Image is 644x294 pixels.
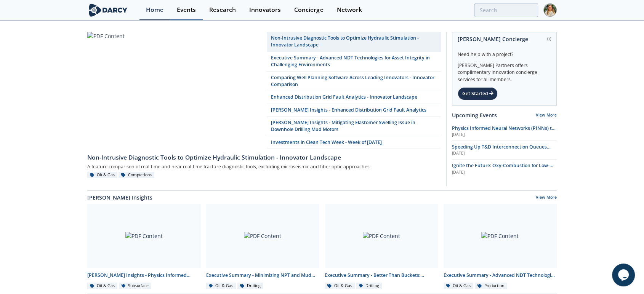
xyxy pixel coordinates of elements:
[85,204,203,290] a: PDF Content [PERSON_NAME] Insights - Physics Informed Neural Networks to Accelerate Subsurface Sc...
[336,7,362,13] div: Network
[119,172,154,179] div: Completions
[452,162,553,176] span: Ignite the Future: Oxy-Combustion for Low-Carbon Power
[249,7,281,13] div: Innovators
[209,7,236,13] div: Research
[87,193,152,201] a: [PERSON_NAME] Insights
[87,172,117,179] div: Oil & Gas
[452,125,556,138] span: Physics Informed Neural Networks (PINNs) to Accelerate Subsurface Scenario Analysis
[267,91,441,104] a: Enhanced Distribution Grid Fault Analytics - Innovator Landscape
[452,125,557,138] a: Physics Informed Neural Networks (PINNs) to Accelerate Subsurface Scenario Analysis [DATE]
[444,272,557,279] div: Executive Summary - Advanced NDT Technologies for Asset Integrity in Challenging Environments
[543,3,557,17] img: Profile
[267,136,441,149] a: Investments in Clean Tech Week - Week of [DATE]
[356,283,382,289] div: Drilling
[452,144,557,157] a: Speeding Up T&D Interconnection Queues with Enhanced Software Solutions [DATE]
[325,272,438,279] div: Executive Summary - Better Than Buckets: Advancing Hole Cleaning with Automated Cuttings Monitoring
[87,3,129,17] img: logo-wide.svg
[267,104,441,117] a: [PERSON_NAME] Insights - Enhanced Distribution Grid Fault Analytics
[322,204,441,290] a: PDF Content Executive Summary - Better Than Buckets: Advancing Hole Cleaning with Automated Cutti...
[146,7,163,13] div: Home
[237,283,263,289] div: Drilling
[206,283,236,289] div: Oil & Gas
[452,144,551,157] span: Speeding Up T&D Interconnection Queues with Enhanced Software Solutions
[294,7,323,13] div: Concierge
[267,52,441,72] a: Executive Summary - Advanced NDT Technologies for Asset Integrity in Challenging Environments
[87,149,441,162] a: Non-Intrusive Diagnostic Tools to Optimize Hydraulic Stimulation - Innovator Landscape
[203,204,322,290] a: PDF Content Executive Summary - Minimizing NPT and Mud Costs with Automated Fluids Intelligence O...
[452,169,557,176] div: [DATE]
[206,272,320,279] div: Executive Summary - Minimizing NPT and Mud Costs with Automated Fluids Intelligence
[177,7,196,13] div: Events
[452,111,497,119] a: Upcoming Events
[87,272,201,279] div: [PERSON_NAME] Insights - Physics Informed Neural Networks to Accelerate Subsurface Scenario Analysis
[458,32,551,46] div: [PERSON_NAME] Concierge
[87,283,117,289] div: Oil & Gas
[444,283,474,289] div: Oil & Gas
[536,195,557,201] a: View More
[536,112,557,118] a: View More
[441,204,560,290] a: PDF Content Executive Summary - Advanced NDT Technologies for Asset Integrity in Challenging Envi...
[458,87,498,100] div: Get Started
[452,150,557,157] div: [DATE]
[458,46,551,58] div: Need help with a project?
[452,162,557,175] a: Ignite the Future: Oxy-Combustion for Low-Carbon Power [DATE]
[474,3,538,17] input: Advanced Search
[267,32,441,52] a: Non-Intrusive Diagnostic Tools to Optimize Hydraulic Stimulation - Innovator Landscape
[267,72,441,91] a: Comparing Well Planning Software Across Leading Innovators - Innovator Comparison
[267,117,441,136] a: [PERSON_NAME] Insights - Mitigating Elastomer Swelling Issue in Downhole Drilling Mud Motors
[452,132,557,138] div: [DATE]
[458,58,551,83] div: [PERSON_NAME] Partners offers complimentary innovation concierge services for all members.
[119,283,152,289] div: Subsurface
[475,283,507,289] div: Production
[87,153,441,162] div: Non-Intrusive Diagnostic Tools to Optimize Hydraulic Stimulation - Innovator Landscape
[87,162,441,171] div: A feature comparison of real-time and near real-time fracture diagnostic tools, excluding microse...
[547,37,551,41] img: information.svg
[325,283,355,289] div: Oil & Gas
[612,264,636,286] iframe: chat widget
